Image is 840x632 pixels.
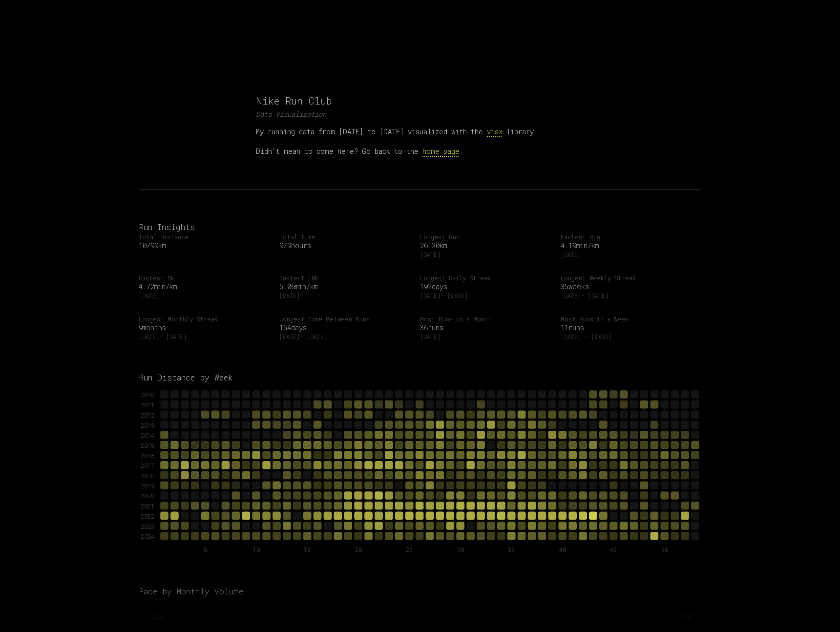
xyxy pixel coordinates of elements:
[141,431,154,439] tspan: 2014
[561,315,693,323] span: Most Runs in a Week
[420,315,553,323] span: Most Runs in a Month
[139,241,272,251] span: 10799 km
[279,315,412,323] span: Longest Time Between Runs
[420,233,553,241] span: Longest Run
[141,512,154,520] tspan: 2022
[561,233,693,241] span: Fastest Run
[676,612,693,620] tspan: 10:30
[141,492,154,500] tspan: 2020
[279,274,412,282] span: Fastest 10k
[139,221,701,233] h2: Run Insights
[139,274,272,282] span: Fastest 5k
[141,442,154,449] tspan: 2015
[256,145,584,158] p: Didn't mean to come here? Go back to the .
[561,323,693,333] span: 11 runs
[139,372,701,383] h2: Run Distance by Week
[256,125,584,139] p: My running data from [DATE] to [DATE] visualized with the library.
[420,274,553,282] span: Longest Daily Streak
[139,315,272,323] span: Longest Monthly Streak
[304,546,311,553] tspan: 15
[154,612,164,620] tspan: 220
[355,546,362,553] tspan: 20
[141,391,154,399] tspan: 2010
[406,546,413,553] tspan: 25
[610,546,617,553] tspan: 45
[141,401,154,409] tspan: 2011
[559,546,566,553] tspan: 40
[141,411,154,419] tspan: 2012
[139,233,272,241] span: Total Distance
[141,421,154,429] tspan: 2013
[420,251,553,258] span: [DATE]
[420,333,553,340] span: [DATE]
[561,251,693,258] span: [DATE]
[279,292,412,299] span: [DATE]
[561,241,693,251] span: 4.19 min/km
[422,147,460,156] a: home page
[279,323,412,333] span: 154 days
[279,241,412,251] span: 3525367.8379999977 seconds
[256,94,584,107] h1: Nike Run Club
[256,109,584,119] p: Data Visualization
[661,546,668,553] tspan: 50
[420,241,553,251] span: 26.20 km
[508,546,515,553] tspan: 35
[279,233,412,241] span: Total Time
[141,502,154,510] tspan: 2021
[420,282,553,292] span: 192 days
[141,523,154,530] tspan: 2023
[141,472,154,480] tspan: 2018
[141,532,154,540] tspan: 2024
[139,333,272,340] span: [DATE] - [DATE]
[253,546,260,553] tspan: 10
[139,282,272,292] span: 4.72 min/km
[141,452,154,460] tspan: 2016
[487,127,503,136] a: visx
[561,292,693,299] span: [DATE] - [DATE]
[141,462,154,469] tspan: 2017
[676,624,693,632] tspan: 10:00
[457,546,464,553] tspan: 30
[561,333,693,340] span: 2022-10-23 - 2022-10-29
[139,292,272,299] span: [DATE]
[420,323,553,333] span: 36 runs
[279,333,412,340] span: [DATE] - [DATE]
[279,282,412,292] span: 5.06 min/km
[561,282,693,292] span: 35 weeks
[420,292,553,299] span: [DATE] - [DATE]
[561,274,693,282] span: Longest Weekly Streak
[139,323,272,333] span: 9 months
[139,586,701,597] h2: Pace by Monthly Volume
[204,546,207,553] tspan: 5
[141,482,154,490] tspan: 2019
